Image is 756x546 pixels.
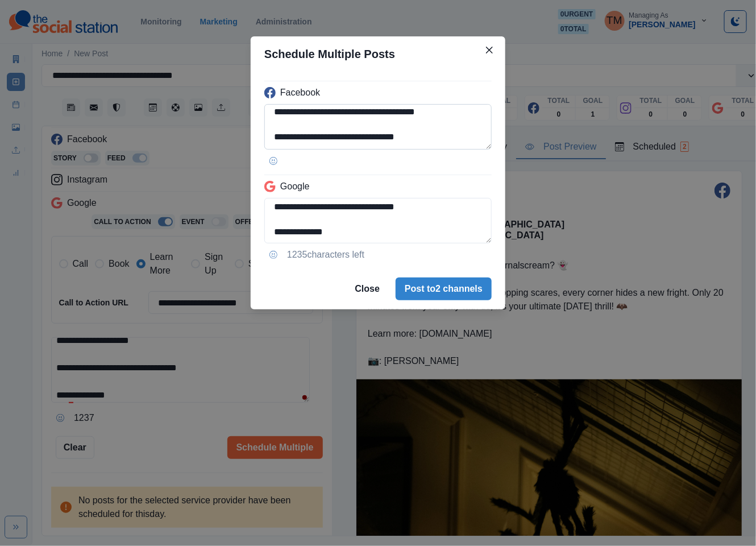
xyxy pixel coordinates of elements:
button: Post to2 channels [396,278,492,300]
button: Opens Emoji Picker [264,246,283,264]
button: Close [480,41,499,59]
button: Opens Emoji Picker [264,152,283,170]
button: Close [346,278,389,300]
p: Google [280,180,310,193]
header: Schedule Multiple Posts [251,36,505,72]
p: 1235 characters left [287,248,364,262]
p: Facebook [280,86,320,100]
